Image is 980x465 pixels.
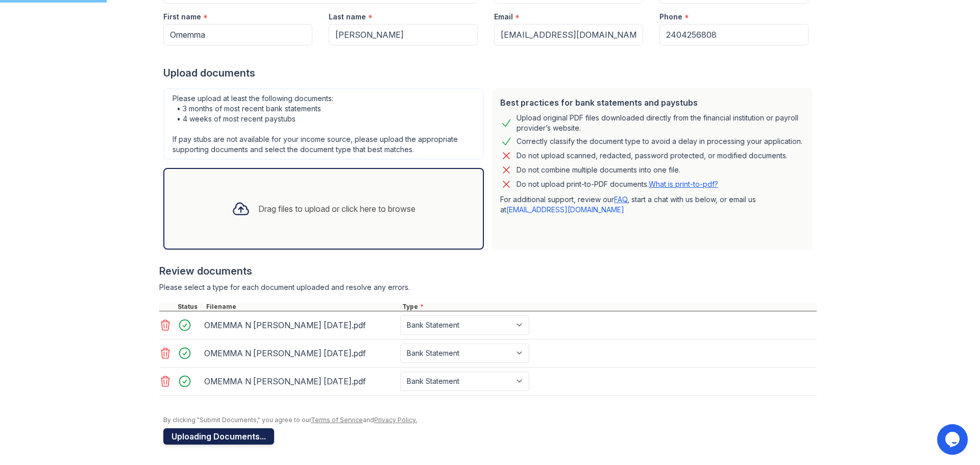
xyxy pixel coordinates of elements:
[163,416,817,424] div: By clicking "Submit Documents," you agree to our and
[506,205,624,214] a: [EMAIL_ADDRESS][DOMAIN_NAME]
[500,194,804,215] p: For additional support, review our , start a chat with us below, or email us at
[937,424,970,455] iframe: chat widget
[159,264,817,278] div: Review documents
[500,96,804,109] div: Best practices for bank statements and paystubs
[163,88,484,160] div: Please upload at least the following documents: • 3 months of most recent bank statements • 4 wee...
[517,164,680,176] div: Do not combine multiple documents into one file.
[163,12,201,22] label: First name
[204,373,396,389] div: OMEMMA N [PERSON_NAME] [DATE].pdf
[163,66,817,80] div: Upload documents
[204,303,400,311] div: Filename
[517,179,718,189] p: Do not upload print-to-PDF documents.
[204,317,396,333] div: OMEMMA N [PERSON_NAME] [DATE].pdf
[614,195,627,204] a: FAQ
[329,12,366,22] label: Last name
[494,12,513,22] label: Email
[163,428,274,445] button: Uploading Documents...
[517,135,802,148] div: Correctly classify the document type to avoid a delay in processing your application.
[204,345,396,361] div: OMEMMA N [PERSON_NAME] [DATE].pdf
[400,303,817,311] div: Type
[517,150,788,162] div: Do not upload scanned, redacted, password protected, or modified documents.
[311,416,363,424] a: Terms of Service
[258,203,415,215] div: Drag files to upload or click here to browse
[176,303,204,311] div: Status
[374,416,417,424] a: Privacy Policy.
[649,180,718,188] a: What is print-to-pdf?
[159,282,817,292] div: Please select a type for each document uploaded and resolve any errors.
[517,113,804,133] div: Upload original PDF files downloaded directly from the financial institution or payroll provider’...
[659,12,682,22] label: Phone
